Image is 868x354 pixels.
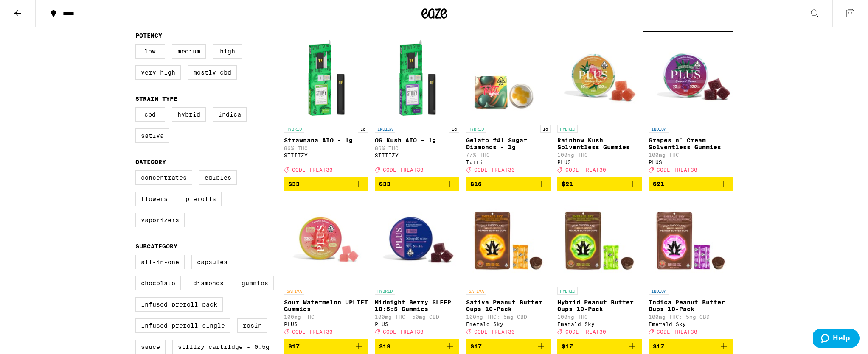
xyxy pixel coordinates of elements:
[474,167,515,173] span: CODE TREAT30
[135,297,223,312] label: Infused Preroll Pack
[188,276,229,290] label: Diamonds
[292,167,333,173] span: CODE TREAT30
[284,125,304,133] p: HYBRID
[135,65,181,80] label: Very High
[557,321,642,327] div: Emerald Sky
[284,198,368,339] a: Open page for Sour Watermelon UPLIFT Gummies from PLUS
[135,44,165,59] label: Low
[383,329,424,335] span: CODE TREAT30
[375,145,459,151] p: 86% THC
[466,137,551,151] p: Gelato #41 Sugar Diamonds - 1g
[284,145,368,151] p: 86% THC
[358,125,368,133] p: 1g
[649,125,669,133] p: INDICA
[213,107,247,122] label: Indica
[188,65,237,80] label: Mostly CBD
[562,343,573,350] span: $17
[466,339,551,354] button: Add to bag
[466,125,486,133] p: HYBRID
[135,340,166,354] label: Sauce
[375,36,459,121] img: STIIIZY - OG Kush AIO - 1g
[375,137,459,144] p: OG Kush AIO - 1g
[375,198,459,339] a: Open page for Midnight Berry SLEEP 10:5:5 Gummies from PLUS
[375,339,459,354] button: Add to bag
[199,170,237,185] label: Edibles
[557,36,642,177] a: Open page for Rainbow Kush Solventless Gummies from PLUS
[284,198,368,283] img: PLUS - Sour Watermelon UPLIFT Gummies
[135,318,230,333] label: Infused Preroll Single
[449,125,459,133] p: 1g
[653,343,664,350] span: $17
[135,159,166,165] legend: Category
[649,177,733,191] button: Add to bag
[172,340,275,354] label: STIIIZY Cartridge - 0.5g
[236,276,274,290] label: Gummies
[557,152,642,158] p: 100mg THC
[383,167,424,173] span: CODE TREAT30
[466,299,551,312] p: Sativa Peanut Butter Cups 10-Pack
[466,159,551,165] div: Tutti
[649,198,733,283] img: Emerald Sky - Indica Peanut Butter Cups 10-Pack
[657,167,697,173] span: CODE TREAT30
[284,36,368,121] img: STIIIZY - Strawnana AIO - 1g
[375,36,459,177] a: Open page for OG Kush AIO - 1g from STIIIZY
[375,299,459,312] p: Midnight Berry SLEEP 10:5:5 Gummies
[284,339,368,354] button: Add to bag
[135,192,173,206] label: Flowers
[375,177,459,191] button: Add to bag
[292,329,333,335] span: CODE TREAT30
[466,321,551,327] div: Emerald Sky
[649,137,733,151] p: Grapes n' Cream Solventless Gummies
[557,314,642,320] p: 100mg THC
[284,287,304,295] p: SATIVA
[649,339,733,354] button: Add to bag
[557,137,642,151] p: Rainbow Kush Solventless Gummies
[466,287,486,295] p: SATIVA
[135,243,177,250] legend: Subcategory
[649,321,733,327] div: Emerald Sky
[649,287,669,295] p: INDICA
[466,36,551,177] a: Open page for Gelato #41 Sugar Diamonds - 1g from Tutti
[191,255,233,269] label: Capsules
[565,167,606,173] span: CODE TREAT30
[466,36,551,121] img: Tutti - Gelato #41 Sugar Diamonds - 1g
[284,153,368,158] div: STIIIZY
[172,107,206,122] label: Hybrid
[288,181,300,187] span: $33
[649,159,733,165] div: PLUS
[213,44,242,59] label: High
[466,152,551,158] p: 77% THC
[284,36,368,177] a: Open page for Strawnana AIO - 1g from STIIIZY
[172,44,206,59] label: Medium
[557,198,642,283] img: Emerald Sky - Hybrid Peanut Butter Cups 10-Pack
[557,177,642,191] button: Add to bag
[379,181,390,187] span: $33
[466,177,551,191] button: Add to bag
[562,181,573,187] span: $21
[284,137,368,144] p: Strawnana AIO - 1g
[649,36,733,121] img: PLUS - Grapes n' Cream Solventless Gummies
[466,314,551,320] p: 100mg THC: 5mg CBD
[649,198,733,339] a: Open page for Indica Peanut Butter Cups 10-Pack from Emerald Sky
[135,170,192,185] label: Concentrates
[565,329,606,335] span: CODE TREAT30
[375,125,395,133] p: INDICA
[135,213,185,227] label: Vaporizers
[557,339,642,354] button: Add to bag
[557,198,642,339] a: Open page for Hybrid Peanut Butter Cups 10-Pack from Emerald Sky
[557,36,642,121] img: PLUS - Rainbow Kush Solventless Gummies
[466,198,551,339] a: Open page for Sativa Peanut Butter Cups 10-Pack from Emerald Sky
[284,177,368,191] button: Add to bag
[557,125,578,133] p: HYBRID
[135,255,185,269] label: All-In-One
[375,287,395,295] p: HYBRID
[375,321,459,327] div: PLUS
[284,314,368,320] p: 100mg THC
[474,329,515,335] span: CODE TREAT30
[557,287,578,295] p: HYBRID
[657,329,697,335] span: CODE TREAT30
[135,32,162,39] legend: Potency
[557,159,642,165] div: PLUS
[135,276,181,290] label: Chocolate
